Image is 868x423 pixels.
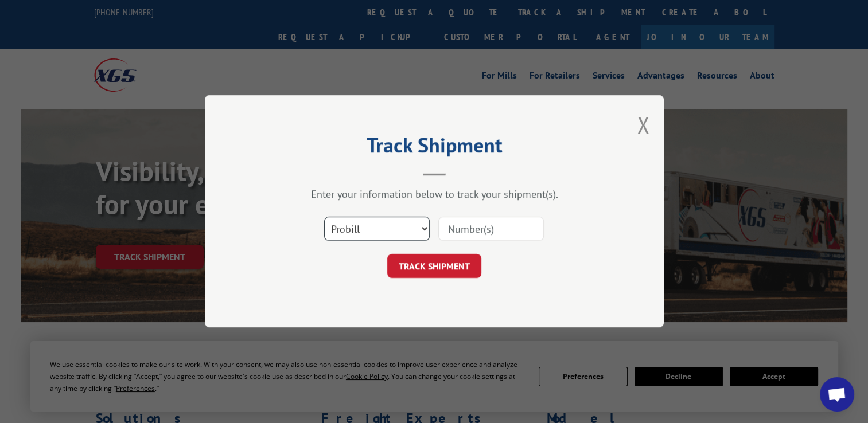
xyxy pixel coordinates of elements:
[262,188,606,201] div: Enter your information below to track your shipment(s).
[637,109,649,140] button: Close modal
[438,217,544,241] input: Number(s)
[262,137,606,159] h2: Track Shipment
[387,254,481,279] button: TRACK SHIPMENT
[820,377,854,412] a: Open chat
